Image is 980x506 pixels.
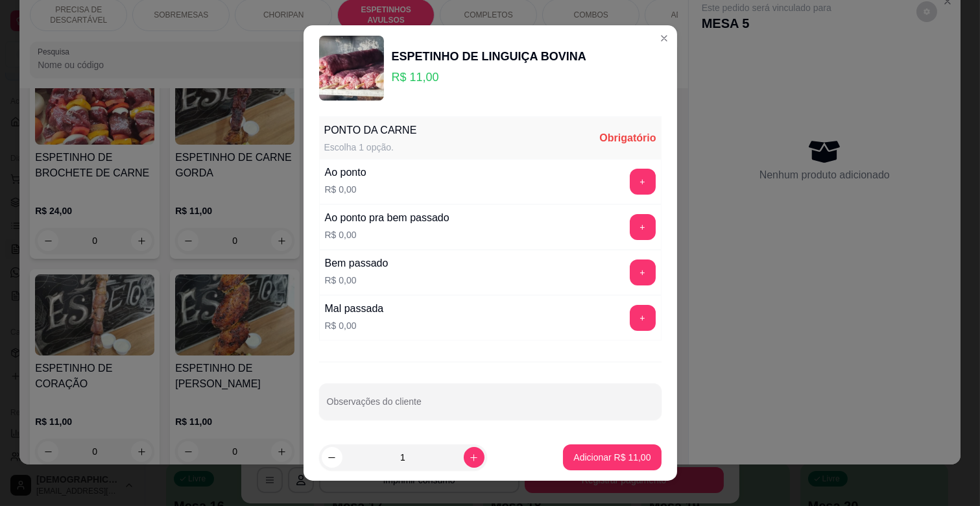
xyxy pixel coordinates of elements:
div: Bem passado [325,256,388,271]
p: R$ 0,00 [325,228,449,241]
button: Adicionar R$ 11,00 [563,444,661,470]
div: PONTO DA CARNE [324,123,417,138]
button: add [630,305,656,331]
button: decrease-product-quantity [322,447,342,468]
p: R$ 0,00 [325,319,384,332]
div: Ao ponto [325,165,366,180]
p: R$ 0,00 [325,274,388,287]
button: add [630,169,656,195]
button: increase-product-quantity [464,447,484,468]
p: R$ 11,00 [392,68,586,86]
p: R$ 0,00 [325,183,366,196]
div: Mal passada [325,301,384,317]
div: Escolha 1 opção. [324,141,417,154]
button: add [630,259,656,285]
img: product-image [319,36,384,101]
div: Ao ponto pra bem passado [325,210,449,226]
input: Observações do cliente [327,400,654,413]
div: Obrigatório [599,130,656,146]
button: add [630,214,656,240]
p: Adicionar R$ 11,00 [573,451,651,464]
div: ESPETINHO DE LINGUIÇA BOVINA [392,47,586,66]
button: Close [654,28,675,49]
